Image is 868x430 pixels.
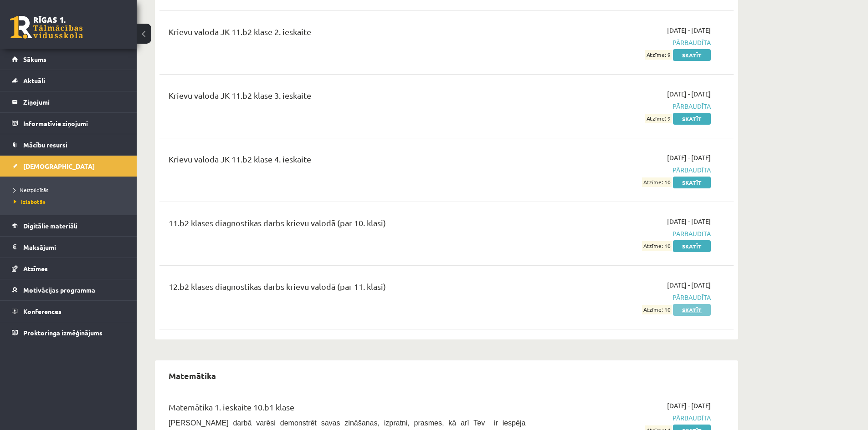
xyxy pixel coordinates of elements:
span: Atzīme: 10 [642,177,672,187]
a: Konferences [12,301,125,322]
a: Skatīt [673,304,711,316]
a: Ziņojumi [12,91,125,112]
span: [DATE] - [DATE] [667,280,711,290]
span: [DATE] - [DATE] [667,89,711,99]
legend: Informatīvie ziņojumi [23,113,125,134]
span: Atzīmes [23,264,48,273]
div: Krievu valoda JK 11.b2 klase 2. ieskaite [169,25,525,42]
a: Skatīt [673,240,711,252]
a: Atzīmes [12,258,125,279]
span: Atzīme: 9 [645,114,672,123]
a: Skatīt [673,177,711,188]
span: [DATE] - [DATE] [667,401,711,410]
span: Neizpildītās [14,186,48,193]
span: Pārbaudīta [539,165,711,175]
a: Aktuāli [12,70,125,91]
a: Skatīt [673,113,711,125]
span: Digitālie materiāli [23,222,77,230]
span: Pārbaudīta [539,229,711,238]
a: Motivācijas programma [12,279,125,300]
div: 12.b2 klases diagnostikas darbs krievu valodā (par 11. klasi) [169,280,525,297]
a: Mācību resursi [12,134,125,155]
legend: Ziņojumi [23,91,125,112]
span: Aktuāli [23,76,45,85]
span: Mācību resursi [23,141,67,149]
legend: Maksājumi [23,237,125,258]
span: [DATE] - [DATE] [667,217,711,226]
div: Matemātika 1. ieskaite 10.b1 klase [169,401,525,418]
h2: Matemātika [159,365,225,386]
a: Skatīt [673,49,711,61]
span: Proktoringa izmēģinājums [23,329,103,337]
a: Rīgas 1. Tālmācības vidusskola [10,16,83,39]
span: Motivācijas programma [23,286,95,294]
div: Krievu valoda JK 11.b2 klase 4. ieskaite [169,153,525,170]
a: Digitālie materiāli [12,215,125,236]
a: Informatīvie ziņojumi [12,113,125,134]
span: Konferences [23,307,62,315]
span: Izlabotās [14,198,46,205]
span: Pārbaudīta [539,413,711,423]
div: 11.b2 klases diagnostikas darbs krievu valodā (par 10. klasi) [169,217,525,233]
span: Atzīme: 9 [645,50,672,60]
span: [DEMOGRAPHIC_DATA] [23,162,95,170]
a: Sākums [12,49,125,70]
span: Pārbaudīta [539,38,711,47]
div: Krievu valoda JK 11.b2 klase 3. ieskaite [169,89,525,106]
a: [DEMOGRAPHIC_DATA] [12,156,125,177]
span: [DATE] - [DATE] [667,153,711,162]
span: Pārbaudīta [539,101,711,111]
a: Maksājumi [12,237,125,258]
span: Atzīme: 10 [642,241,672,251]
span: [DATE] - [DATE] [667,25,711,35]
a: Neizpildītās [14,186,128,194]
span: Atzīme: 10 [642,305,672,314]
a: Proktoringa izmēģinājums [12,322,125,343]
span: Pārbaudīta [539,293,711,302]
span: Sākums [23,55,46,63]
a: Izlabotās [14,197,128,206]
